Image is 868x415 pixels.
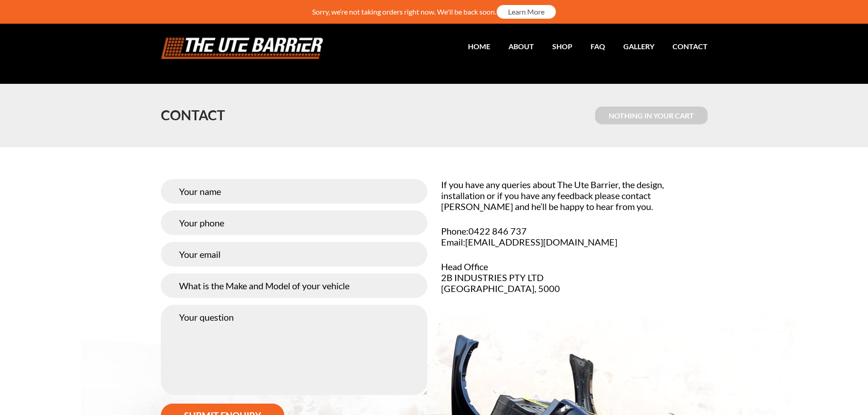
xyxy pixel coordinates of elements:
[161,242,427,266] input: Your email
[441,179,708,212] p: If you have any queries about The Ute Barrier, the design, installation or if you have any feedba...
[468,225,527,236] a: 0422 846 737
[161,107,225,123] h1: Contact
[534,37,572,55] a: Shop
[161,37,324,59] img: logo.png
[441,225,708,247] p: Phone: Email:
[441,261,708,294] p: Head Office 2B INDUSTRIES PTY LTD [GEOGRAPHIC_DATA], 5000
[654,37,708,55] a: Contact
[490,37,534,55] a: About
[496,5,556,19] a: Learn More
[161,179,427,204] input: Your name
[161,210,427,235] input: Your phone
[605,37,654,55] a: Gallery
[161,273,427,298] input: What is the Make and Model of your vehicle
[450,37,490,55] a: Home
[465,236,617,247] a: [EMAIL_ADDRESS][DOMAIN_NAME]
[595,107,708,124] span: Nothing in Your Cart
[572,37,605,55] a: FAQ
